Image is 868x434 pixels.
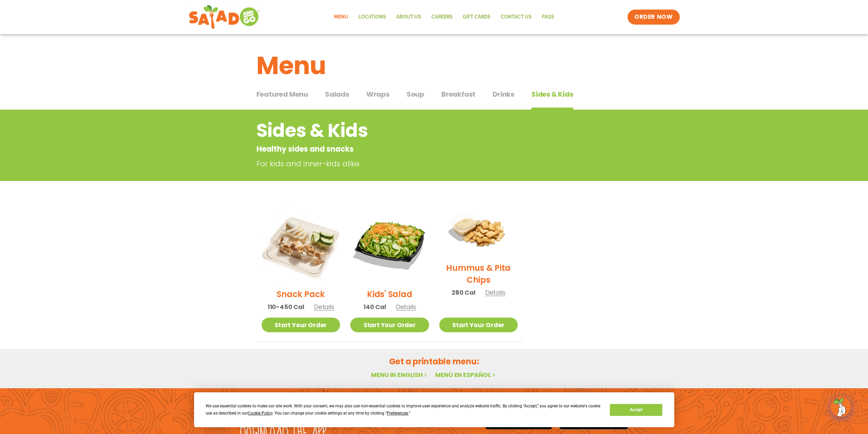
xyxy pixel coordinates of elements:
button: Accept [610,404,662,416]
h2: Hummus & Pita Chips [439,262,518,286]
a: FAQs [537,9,559,25]
a: Locations [353,9,391,25]
span: 140 Cal [363,302,386,311]
a: ORDER NOW [628,10,679,25]
img: wpChatIcon [831,397,850,416]
a: Menu in English [371,370,428,379]
img: new-SAG-logo-768×292 [189,3,261,31]
h2: Snack Pack [277,288,325,300]
h1: Menu [256,47,612,84]
span: Details [396,303,416,311]
nav: Menu [329,9,559,25]
a: Start Your Order [439,318,518,332]
span: 110-450 Cal [267,302,304,311]
span: Cookie Policy [248,411,273,416]
a: Start Your Order [262,318,340,332]
h2: Kids' Salad [367,288,412,300]
span: Preferences [387,411,408,416]
a: Menú en español [435,370,497,379]
div: We use essential cookies to make our site work. With your consent, we may also use non-essential ... [206,403,602,417]
a: Contact Us [496,9,537,25]
img: Product photo for Kids’ Salad [350,204,429,283]
span: Featured Menu [256,89,308,99]
p: For kids and inner-kids alike. [256,158,560,169]
a: Careers [426,9,458,25]
span: Drinks [492,89,514,99]
span: Details [314,303,334,311]
span: Salads [325,89,349,99]
a: Start Your Order [350,318,429,332]
img: Product photo for Hummus & Pita Chips [439,204,518,257]
span: Wraps [366,89,389,99]
span: Sides & Kids [531,89,573,99]
a: About Us [391,9,426,25]
span: 280 Cal [452,288,475,297]
h2: Get a printable menu: [256,355,612,367]
div: Tabbed content [256,87,612,110]
span: Details [485,288,505,297]
h2: Sides & Kids [256,117,557,144]
img: Product photo for Snack Pack [262,204,340,283]
span: ORDER NOW [634,13,673,21]
span: Breakfast [441,89,475,99]
p: Healthy sides and snacks [256,143,557,155]
a: Menu [329,9,353,25]
div: Cookie Consent Prompt [194,392,674,427]
span: Soup [407,89,424,99]
a: GIFT CARDS [458,9,496,25]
